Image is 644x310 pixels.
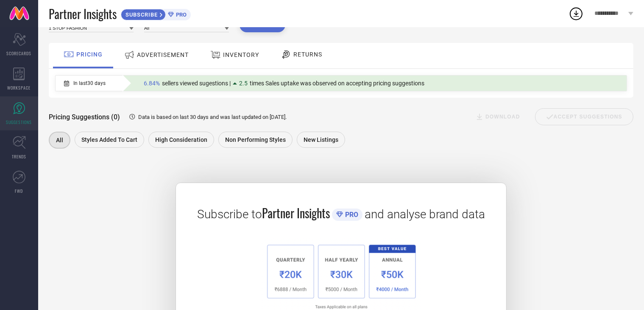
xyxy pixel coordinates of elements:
[73,80,106,86] span: In last 30 days
[293,51,322,58] span: RETURNS
[155,136,207,143] span: High Consideration
[49,113,120,121] span: Pricing Suggestions (0)
[262,204,330,222] span: Partner Insights
[304,136,338,143] span: New Listings
[239,80,248,87] span: 2.5
[223,51,259,58] span: INVENTORY
[6,119,32,125] span: SUGGESTIONS
[121,11,160,18] span: SUBSCRIBE
[365,207,485,221] span: and analyse brand data
[76,51,103,58] span: PRICING
[49,5,117,23] span: Partner Insights
[12,153,26,160] span: TRENDS
[250,80,424,87] span: times Sales uptake was observed on accepting pricing suggestions
[15,188,23,194] span: FWD
[162,80,231,87] span: sellers viewed sugestions |
[138,114,287,120] span: Data is based on last 30 days and was last updated on [DATE] .
[174,11,187,18] span: PRO
[144,80,160,87] span: 6.84%
[81,136,137,143] span: Styles Added To Cart
[569,6,584,21] div: Open download list
[343,211,358,219] span: PRO
[225,136,286,143] span: Non Performing Styles
[121,7,191,20] a: SUBSCRIBEPRO
[535,108,633,125] div: Accept Suggestions
[197,207,262,221] span: Subscribe to
[7,50,32,56] span: SCORECARDS
[139,78,429,89] div: Percentage of sellers who have viewed suggestions for the current Insight Type
[8,85,31,91] span: WORKSPACE
[56,137,63,144] span: All
[137,51,189,58] span: ADVERTISEMENT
